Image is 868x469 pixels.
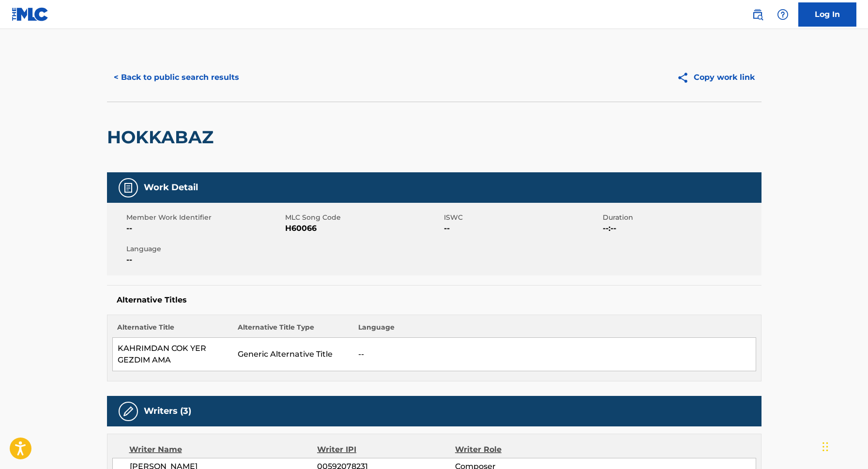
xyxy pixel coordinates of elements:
button: < Back to public search results [107,65,246,90]
img: Copy work link [677,72,694,84]
span: ISWC [444,212,600,223]
h5: Work Detail [144,182,198,193]
h5: Alternative Titles [117,295,752,305]
div: Writer Role [455,444,580,455]
th: Alternative Title [112,322,233,338]
a: Public Search [748,5,767,24]
img: help [777,9,789,20]
td: -- [353,338,756,371]
span: Member Work Identifier [126,212,283,223]
span: Duration [603,212,759,223]
div: Help [773,5,792,24]
div: Writer IPI [317,444,455,455]
h5: Writers (3) [144,406,191,417]
img: Writers [122,406,134,417]
span: -- [126,254,283,266]
span: H60066 [285,223,442,234]
img: search [752,9,763,20]
span: -- [126,223,283,234]
span: Language [126,244,283,254]
div: Sürükle [822,432,828,461]
a: Log In [798,2,856,27]
img: MLC Logo [12,7,49,21]
div: Sohbet Aracı [820,423,868,469]
span: --:-- [603,223,759,234]
img: Work Detail [122,182,134,194]
span: MLC Song Code [285,212,442,223]
th: Alternative Title Type [233,322,353,338]
div: Writer Name [129,444,318,455]
h2: HOKKABAZ [107,126,218,148]
span: -- [444,223,600,234]
td: KAHRIMDAN COK YER GEZDIM AMA [112,338,233,371]
iframe: Chat Widget [820,423,868,469]
th: Language [353,322,756,338]
td: Generic Alternative Title [233,338,353,371]
button: Copy work link [670,65,761,90]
